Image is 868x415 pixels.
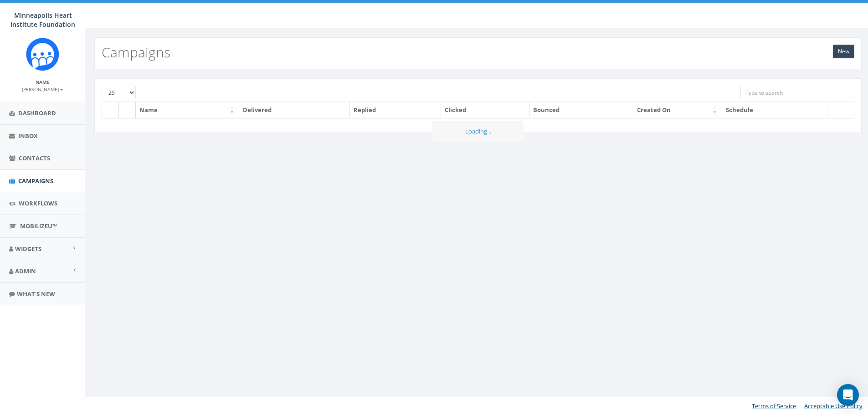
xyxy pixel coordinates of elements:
a: Terms of Service [752,402,796,410]
th: Clicked [441,102,529,118]
small: [PERSON_NAME] [22,86,63,92]
th: Delivered [239,102,350,118]
th: Name [136,102,239,118]
span: Contacts [19,154,50,162]
a: Acceptable Use Policy [804,402,863,410]
a: New [833,45,854,58]
span: Dashboard [18,109,56,117]
span: Minneapolis Heart Institute Foundation [10,11,75,29]
span: Workflows [19,199,57,207]
th: Bounced [529,102,633,118]
h2: Campaigns [102,45,170,60]
th: Created On [633,102,722,118]
div: Loading... [432,121,524,142]
span: MobilizeU™ [20,222,57,230]
th: Replied [350,102,441,118]
span: What's New [17,290,55,298]
span: Inbox [18,132,38,140]
span: Admin [15,267,36,275]
span: Widgets [15,245,41,253]
span: Campaigns [18,177,53,185]
a: [PERSON_NAME] [22,85,63,93]
img: Rally_Platform_Icon.png [26,37,60,72]
th: Schedule [722,102,829,118]
div: Open Intercom Messenger [837,384,859,406]
input: Type to search [740,86,854,99]
small: Name [36,79,50,85]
